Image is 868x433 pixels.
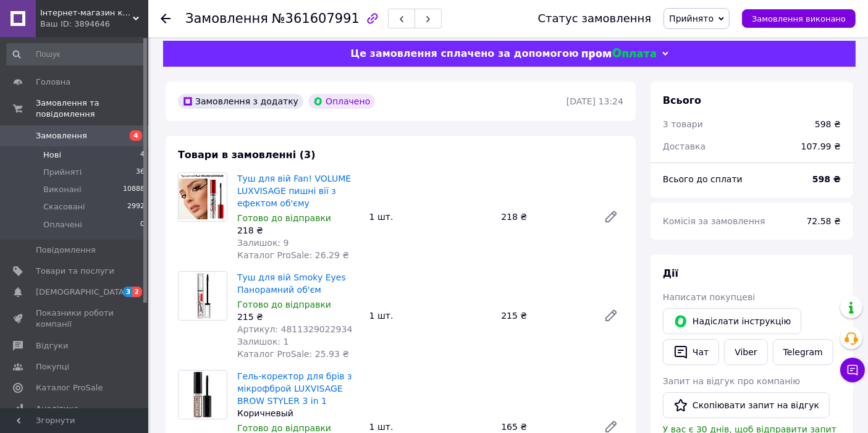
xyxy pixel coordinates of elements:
[237,371,352,406] a: Гель-коректор для брів з мікрофброй LUXVISAGE BROW STYLER 3 in 1
[663,308,801,334] button: Надіслати інструкцію
[807,216,841,226] span: 72.58 ₴
[663,95,701,106] span: Всього
[36,77,70,88] span: Головна
[180,371,225,419] img: Гель-коректор для брів з мікрофброй LUXVISAGE BROW STYLER 3 in 1
[567,96,623,106] time: [DATE] 13:24
[36,245,96,256] span: Повідомлення
[179,173,227,221] img: Туш для вій Fan! VOLUME LUXVISAGE пишні вії з ефектом об'єму
[724,339,767,365] a: Viber
[161,12,171,25] div: Повернутися назад
[663,119,703,129] span: 3 товари
[752,14,846,23] span: Замовлення виконано
[123,287,133,297] span: 3
[40,19,148,30] div: Ваш ID: 3894646
[663,174,743,184] span: Всього до сплати
[364,208,497,225] div: 1 шт.
[812,174,841,184] b: 598 ₴
[43,149,61,161] span: Нові
[237,407,360,419] div: Коричневый
[663,141,706,151] span: Доставка
[132,287,142,297] span: 2
[43,201,85,212] span: Скасовані
[40,7,133,19] span: Інтернет-магазин косметики "Lushlume"
[538,12,652,25] div: Статус замовлення
[669,14,714,23] span: Прийнято
[773,339,833,365] a: Telegram
[36,403,78,414] span: Аналітика
[742,9,856,28] button: Замовлення виконано
[237,272,346,295] a: Туш для вій Smoky Eyes Панорамний об'єм
[237,174,351,208] a: Туш для вій Fan! VOLUME LUXVISAGE пишні вії з ефектом об'єму
[237,324,352,334] span: Артикул: 4811329022934
[140,149,145,161] span: 4
[663,392,830,418] button: Скопіювати запит на відгук
[140,219,145,230] span: 0
[237,349,349,359] span: Каталог ProSale: 25.93 ₴
[237,213,331,223] span: Готово до відправки
[127,201,145,212] span: 2992
[364,307,497,324] div: 1 шт.
[663,339,719,365] button: Чат
[815,118,841,130] div: 598 ₴
[663,267,678,279] span: Дії
[237,311,360,323] div: 215 ₴
[663,376,800,386] span: Запит на відгук про компанію
[6,43,146,65] input: Пошук
[663,292,755,302] span: Написати покупцеві
[237,423,331,433] span: Готово до відправки
[36,98,148,120] span: Замовлення та повідомлення
[178,94,303,109] div: Замовлення з додатку
[496,208,594,225] div: 218 ₴
[308,94,375,109] div: Оплачено
[599,204,623,229] a: Редагувати
[794,133,848,160] div: 107.99 ₴
[237,337,289,347] span: Залишок: 1
[36,130,87,141] span: Замовлення
[180,272,225,320] img: Туш для вій Smoky Eyes Панорамний об'єм
[350,48,578,59] span: Це замовлення сплачено за допомогою
[840,358,865,382] button: Чат з покупцем
[130,130,142,141] span: 4
[178,149,316,161] span: Товари в замовленні (3)
[36,340,68,351] span: Відгуки
[272,11,360,26] span: №361607991
[43,184,82,195] span: Виконані
[36,361,69,372] span: Покупці
[36,287,127,298] span: [DEMOGRAPHIC_DATA]
[36,266,114,277] span: Товари та послуги
[123,184,145,195] span: 10888
[185,11,268,26] span: Замовлення
[36,382,103,393] span: Каталог ProSale
[136,167,145,178] span: 36
[237,224,360,237] div: 218 ₴
[36,308,114,330] span: Показники роботи компанії
[237,300,331,309] span: Готово до відправки
[663,216,765,226] span: Комісія за замовлення
[43,219,82,230] span: Оплачені
[237,250,349,260] span: Каталог ProSale: 26.29 ₴
[582,48,656,60] img: evopay logo
[496,307,594,324] div: 215 ₴
[237,238,289,248] span: Залишок: 9
[43,167,82,178] span: Прийняті
[599,303,623,328] a: Редагувати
